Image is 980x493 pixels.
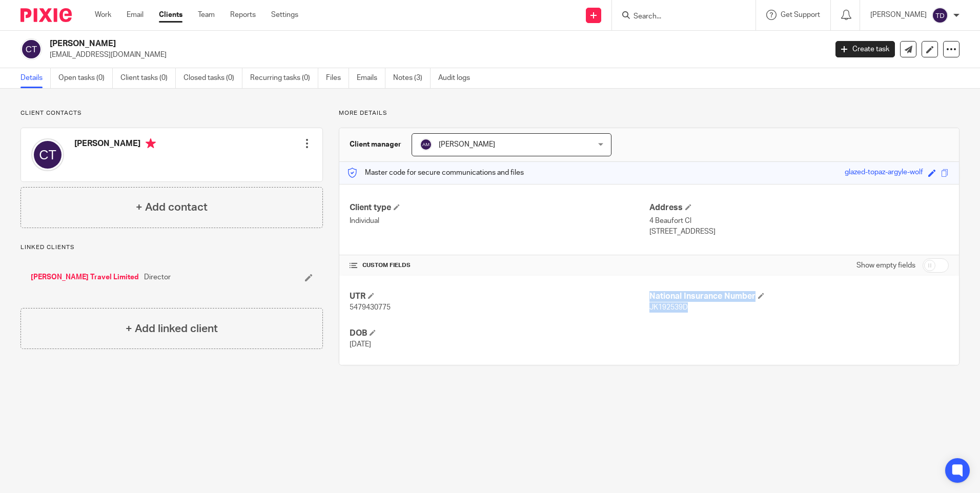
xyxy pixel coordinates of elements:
a: Audit logs [438,68,478,88]
a: Reports [230,10,256,20]
img: svg%3E [932,7,948,24]
h2: [PERSON_NAME] [50,38,666,49]
h4: [PERSON_NAME] [74,138,156,151]
a: Settings [271,10,298,20]
img: svg%3E [420,138,432,151]
p: Master code for secure communications and files [347,168,524,178]
span: [DATE] [350,341,371,348]
a: Open tasks (0) [58,68,113,88]
h4: + Add contact [136,199,208,215]
input: Search [632,12,725,22]
p: Client contacts [21,109,323,117]
img: svg%3E [21,38,42,60]
a: Files [326,68,349,88]
a: Create task [835,41,895,57]
h4: National Insurance Number [649,291,949,302]
label: Show empty fields [856,260,915,271]
div: glazed-topaz-argyle-wolf [845,167,923,179]
img: Pixie [21,8,72,22]
span: JK192539D [649,304,688,311]
p: Individual [350,216,649,226]
a: [PERSON_NAME] Travel Limited [31,272,139,282]
a: Notes (3) [393,68,431,88]
p: 4 Beaufort Cl [649,216,949,226]
h3: Client manager [350,139,401,150]
a: Work [95,10,111,20]
i: Primary [146,138,156,149]
span: Get Support [781,11,820,18]
a: Recurring tasks (0) [250,68,318,88]
a: Emails [357,68,385,88]
h4: Client type [350,202,649,213]
p: Linked clients [21,243,323,252]
span: 5479430775 [350,304,391,311]
a: Team [198,10,215,20]
h4: DOB [350,328,649,339]
h4: + Add linked client [126,321,218,337]
p: [STREET_ADDRESS] [649,227,949,237]
p: [PERSON_NAME] [870,10,927,20]
a: Email [127,10,144,20]
a: Clients [159,10,182,20]
img: svg%3E [31,138,64,171]
h4: UTR [350,291,649,302]
h4: CUSTOM FIELDS [350,261,649,270]
h4: Address [649,202,949,213]
a: Client tasks (0) [120,68,176,88]
p: [EMAIL_ADDRESS][DOMAIN_NAME] [50,50,820,60]
p: More details [339,109,959,117]
span: [PERSON_NAME] [439,141,495,148]
a: Closed tasks (0) [183,68,242,88]
span: Director [144,272,171,282]
a: Details [21,68,51,88]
